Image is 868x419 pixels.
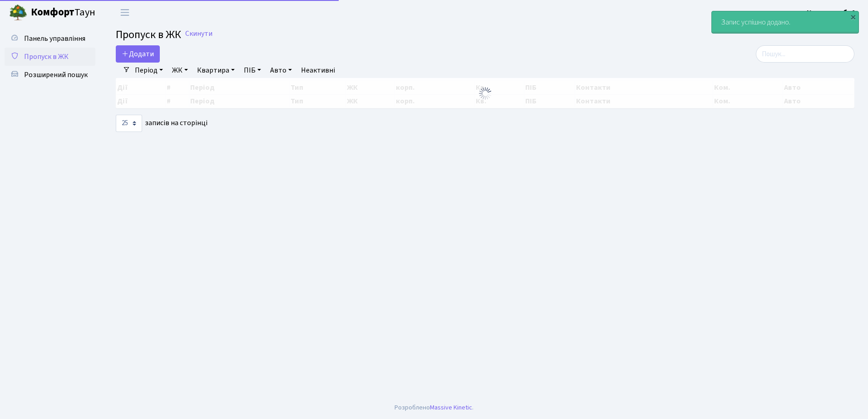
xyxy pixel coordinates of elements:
[168,63,192,78] a: ЖК
[24,52,69,62] span: Пропуск в ЖК
[430,403,472,412] a: Massive Kinetic
[5,29,95,48] a: Панель управління
[31,5,95,20] span: Таун
[24,70,88,80] span: Розширений пошук
[193,63,238,78] a: Квартира
[116,115,207,132] label: записів на сторінці
[5,66,95,84] a: Розширений пошук
[266,63,296,78] a: Авто
[9,4,27,22] img: logo.png
[31,5,74,19] b: Комфорт
[297,63,339,78] a: Неактивні
[131,63,167,78] a: Період
[116,27,181,43] span: Пропуск в ЖК
[712,11,858,33] div: Запис успішно додано.
[185,29,212,38] a: Скинути
[848,12,858,21] div: ×
[478,86,493,101] img: Обробка...
[807,8,857,18] b: Консьєрж б. 4.
[113,5,136,20] button: Переключити навігацію
[116,115,142,132] select: записів на сторінці
[122,49,154,59] span: Додати
[24,34,85,44] span: Панель управління
[240,63,265,78] a: ПІБ
[116,45,160,63] a: Додати
[756,45,854,63] input: Пошук...
[395,403,473,413] div: Розроблено .
[807,7,857,18] a: Консьєрж б. 4.
[5,48,95,66] a: Пропуск в ЖК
